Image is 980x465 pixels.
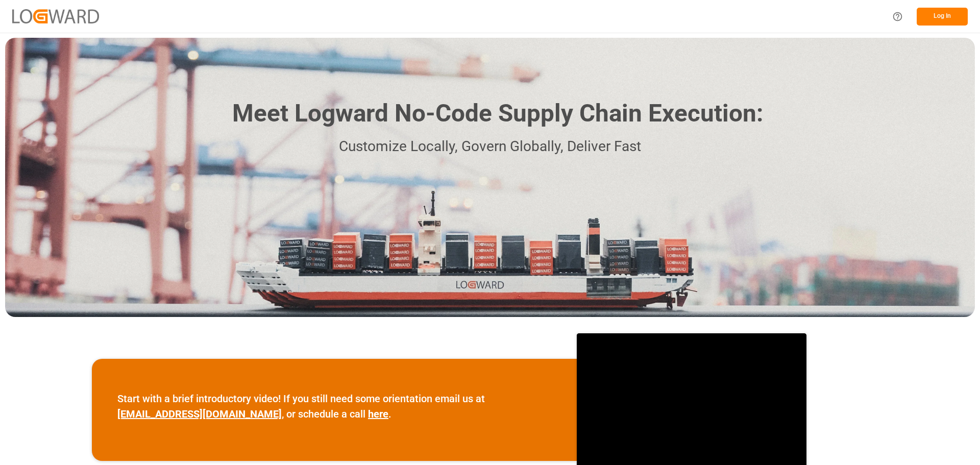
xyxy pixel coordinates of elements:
[117,391,551,422] p: Start with a brief introductory video! If you still need some orientation email us at , or schedu...
[232,95,763,132] h1: Meet Logward No-Code Supply Chain Execution:
[368,408,388,420] a: here
[217,135,763,158] p: Customize Locally, Govern Globally, Deliver Fast
[917,8,968,26] button: Log In
[886,5,909,28] button: Help Center
[117,408,282,420] a: [EMAIL_ADDRESS][DOMAIN_NAME]
[12,9,99,23] img: Logward_new_orange.png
